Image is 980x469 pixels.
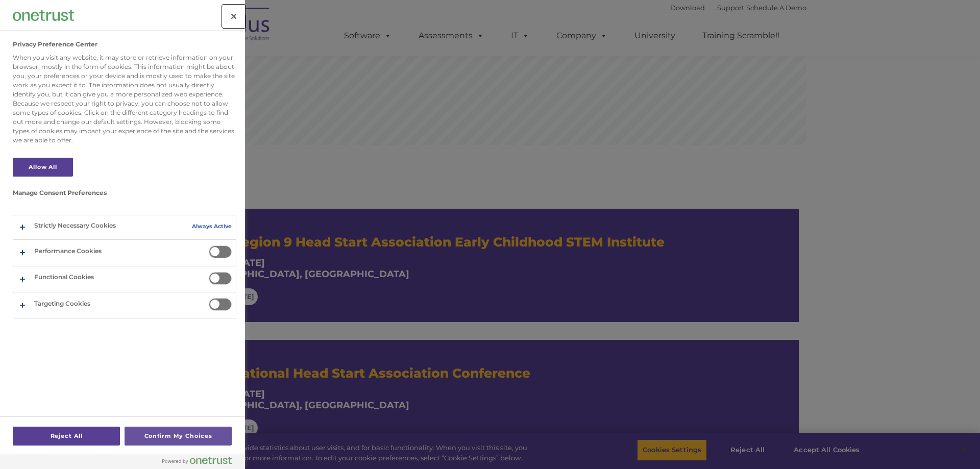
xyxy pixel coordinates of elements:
button: Allow All [13,158,73,177]
h3: Manage Consent Preferences [13,189,236,202]
img: Company Logo [13,10,74,20]
button: Close [223,5,245,28]
div: When you visit any website, it may store or retrieve information on your browser, mostly in the f... [13,53,236,145]
button: Reject All [13,427,120,446]
a: Powered by OneTrust Opens in a new Tab [162,456,240,469]
button: Confirm My Choices [125,427,232,446]
h2: Privacy Preference Center [13,41,97,48]
img: Powered by OneTrust Opens in a new Tab [162,456,232,464]
div: Company Logo [13,5,74,26]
